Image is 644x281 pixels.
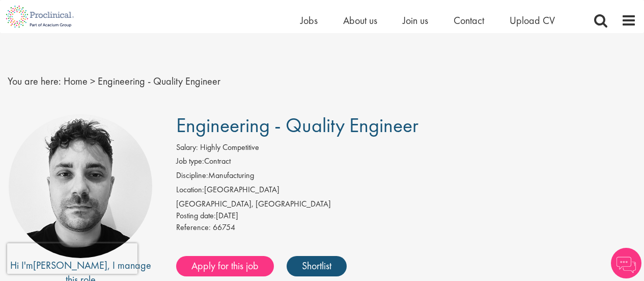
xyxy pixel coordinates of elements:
label: Job type: [176,156,204,167]
label: Discipline: [176,170,208,182]
li: [GEOGRAPHIC_DATA] [176,184,636,198]
span: Posting date: [176,210,216,221]
span: 66754 [213,222,235,233]
li: Contract [176,156,636,170]
img: Chatbot [611,248,641,278]
li: Manufacturing [176,170,636,184]
a: Upload CV [510,14,555,27]
label: Salary: [176,142,198,154]
a: Join us [403,14,428,27]
span: You are here: [8,74,61,88]
a: Jobs [300,14,318,27]
a: breadcrumb link [64,74,88,88]
span: Engineering - Quality Engineer [98,74,220,88]
label: Location: [176,184,204,196]
a: Apply for this job [176,256,274,276]
a: Contact [454,14,484,27]
span: Highly Competitive [200,142,259,152]
div: [DATE] [176,210,636,222]
a: About us [343,14,377,27]
span: Engineering - Quality Engineer [176,112,418,138]
label: Reference: [176,222,211,234]
img: imeage of recruiter Dean Fisher [9,114,152,258]
div: [GEOGRAPHIC_DATA], [GEOGRAPHIC_DATA] [176,198,636,210]
iframe: reCAPTCHA [7,243,137,274]
a: Shortlist [287,256,347,276]
span: > [90,74,95,88]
